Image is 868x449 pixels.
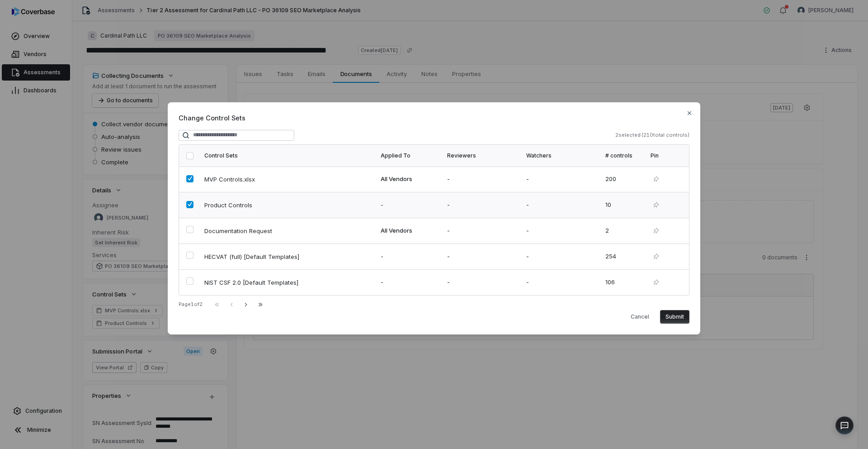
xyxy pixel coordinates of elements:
span: - [526,227,529,234]
span: Change Control Sets [179,113,689,123]
span: Product Controls [204,201,252,209]
td: 10 [600,192,645,218]
span: - [447,278,450,286]
span: - [447,227,450,234]
span: - [381,278,383,286]
span: - [526,278,529,286]
span: ( 210 total controls) [642,132,689,139]
div: Reviewers [447,152,515,159]
button: Cancel [625,310,655,324]
td: 2 [600,218,645,244]
button: Submit [660,310,689,324]
span: - [381,253,383,260]
span: MVP Controls.xlsx [204,175,255,183]
span: NIST CSF 2.0 [Default Templates] [204,278,298,287]
div: Applied To [381,152,436,159]
span: - [526,253,529,260]
span: Documentation Request [204,227,272,235]
span: 2 selected [615,132,641,139]
span: All Vendors [381,175,412,182]
div: Pin [651,152,682,159]
div: Control Sets [204,152,370,159]
div: Page 1 of 2 [179,301,203,308]
td: 254 [600,244,645,269]
span: - [447,201,450,208]
span: All Vendors [381,227,412,234]
span: - [447,253,450,260]
span: - [381,201,383,208]
td: 200 [600,167,645,192]
span: - [526,175,529,182]
div: # controls [605,152,640,159]
span: - [526,201,529,208]
span: HECVAT (full) [Default Templates] [204,253,299,261]
div: Watchers [526,152,594,159]
span: - [447,175,450,182]
td: 106 [600,269,645,295]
